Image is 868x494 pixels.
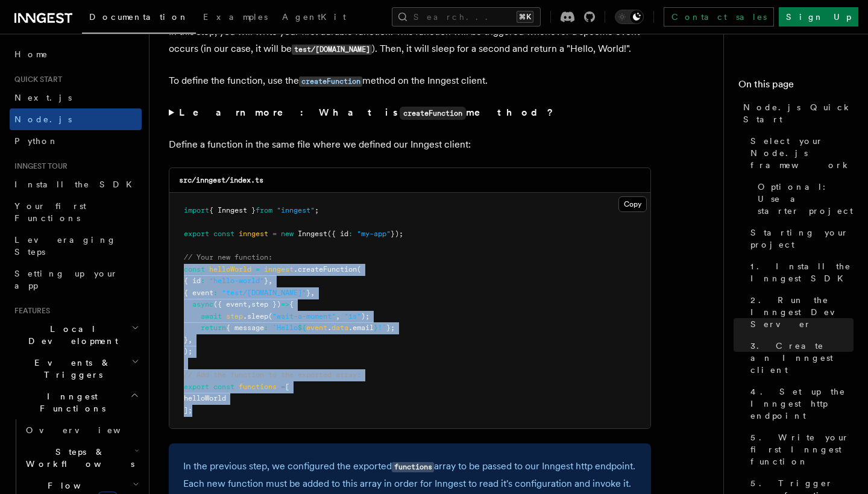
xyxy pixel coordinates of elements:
[213,230,234,238] span: const
[213,383,234,391] span: const
[226,324,264,332] span: { message
[184,265,205,274] span: const
[10,161,68,171] span: Inngest tour
[298,230,327,238] span: Inngest
[268,312,272,320] span: (
[750,340,854,376] span: 3. Create an Inngest client
[184,230,209,238] span: export
[277,206,315,214] span: "inngest"
[750,431,854,467] span: 5. Write your first Inngest function
[306,289,310,297] span: }
[378,324,386,332] span: !`
[184,406,192,414] span: ];
[753,176,854,222] a: Optional: Use a starter project
[179,176,263,184] code: src/inngest/index.ts
[750,227,854,251] span: Starting your project
[89,12,189,22] span: Documentation
[615,10,644,24] button: Toggle dark mode
[750,260,854,284] span: 1. Install the Inngest SDK
[275,4,353,33] a: AgentKit
[517,11,533,23] kbd: ⌘K
[10,174,142,195] a: Install the SDK
[14,114,72,124] span: Node.js
[169,23,651,58] p: In this step, you will write your first durable function. This function will be triggered wheneve...
[10,108,142,130] a: Node.js
[299,77,362,87] code: createFunction
[209,265,251,274] span: helloWorld
[188,336,192,344] span: ,
[344,312,361,320] span: "1s"
[10,229,142,263] a: Leveraging Steps
[184,206,209,214] span: import
[750,386,854,422] span: 4. Set up the Inngest http endpoint
[357,230,391,238] span: "my-app"
[392,7,541,27] button: Search...⌘K
[184,253,272,261] span: // Your new function:
[184,370,361,379] span: // Add the function to the exported array:
[10,263,142,296] a: Setting up your app
[282,12,346,22] span: AgentKit
[14,269,118,290] span: Setting up your app
[738,96,854,130] a: Node.js Quick Start
[264,277,268,285] span: }
[664,7,774,27] a: Contact sales
[10,195,142,229] a: Your first Functions
[306,324,327,332] span: event
[348,324,374,332] span: .email
[268,277,272,285] span: ,
[213,300,247,308] span: ({ event
[21,446,134,470] span: Steps & Workflows
[746,335,854,381] a: 3. Create an Inngest client
[392,462,434,472] code: functions
[746,222,854,255] a: Starting your project
[374,324,378,332] span: }
[14,93,72,102] span: Next.js
[327,324,332,332] span: .
[10,390,130,414] span: Inngest Functions
[14,201,86,223] span: Your first Functions
[746,381,854,427] a: 4. Set up the Inngest http endpoint
[26,425,150,435] span: Overview
[209,206,256,214] span: { Inngest }
[298,324,306,332] span: ${
[779,7,858,27] a: Sign Up
[281,383,285,391] span: =
[239,230,268,238] span: inngest
[281,300,289,308] span: =>
[169,72,651,90] p: To define the function, use the method on the Inngest client.
[179,107,556,118] strong: Learn more: What is method?
[618,196,647,212] button: Copy
[738,77,854,96] h4: On this page
[10,352,142,386] button: Events & Triggers
[226,312,243,320] span: step
[10,318,142,352] button: Local Development
[294,265,357,274] span: .createFunction
[82,4,196,34] a: Documentation
[14,48,48,60] span: Home
[184,347,192,355] span: );
[184,336,188,344] span: }
[758,181,854,217] span: Optional: Use a starter project
[184,394,226,402] span: helloWorld
[743,101,854,125] span: Node.js Quick Start
[256,265,260,274] span: =
[386,324,395,332] span: };
[222,289,306,297] span: "test/[DOMAIN_NAME]"
[247,300,251,308] span: ,
[184,383,209,391] span: export
[10,323,131,347] span: Local Development
[256,206,272,214] span: from
[332,324,348,332] span: data
[10,75,62,84] span: Quick start
[201,277,205,285] span: :
[289,300,294,308] span: {
[239,383,277,391] span: functions
[14,235,116,257] span: Leveraging Steps
[10,130,142,152] a: Python
[746,289,854,335] a: 2. Run the Inngest Dev Server
[391,230,403,238] span: });
[10,306,50,316] span: Features
[361,312,370,320] span: );
[21,419,142,441] a: Overview
[310,289,315,297] span: ,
